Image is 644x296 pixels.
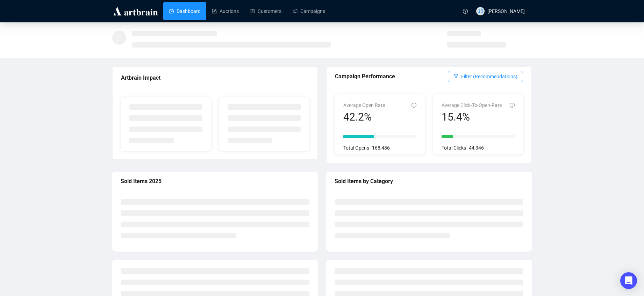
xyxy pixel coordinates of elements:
[250,2,281,20] a: Customers
[169,2,201,20] a: Dashboard
[293,2,325,20] a: Campaigns
[112,6,159,17] img: logo
[343,102,385,108] span: Average Open Rate
[469,145,484,151] span: 44,346
[335,177,523,186] div: Sold Items by Category
[442,110,502,124] div: 15.4%
[620,272,637,289] div: Open Intercom Messenger
[372,145,390,151] span: 168,486
[442,145,466,151] span: Total Clicks
[463,9,468,14] span: question-circle
[478,7,484,15] span: JB
[121,73,309,82] div: Artbrain Impact
[343,145,369,151] span: Total Opens
[412,103,416,108] span: info-circle
[510,103,515,108] span: info-circle
[121,177,309,186] div: Sold Items 2025
[487,8,525,14] span: [PERSON_NAME]
[461,73,517,80] span: Filter (Recommendations)
[335,72,448,81] div: Campaign Performance
[343,110,385,124] div: 42.2%
[212,2,239,20] a: Auctions
[442,102,502,108] span: Average Click-To-Open-Rate
[448,71,523,82] button: Filter (Recommendations)
[453,74,458,79] span: filter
